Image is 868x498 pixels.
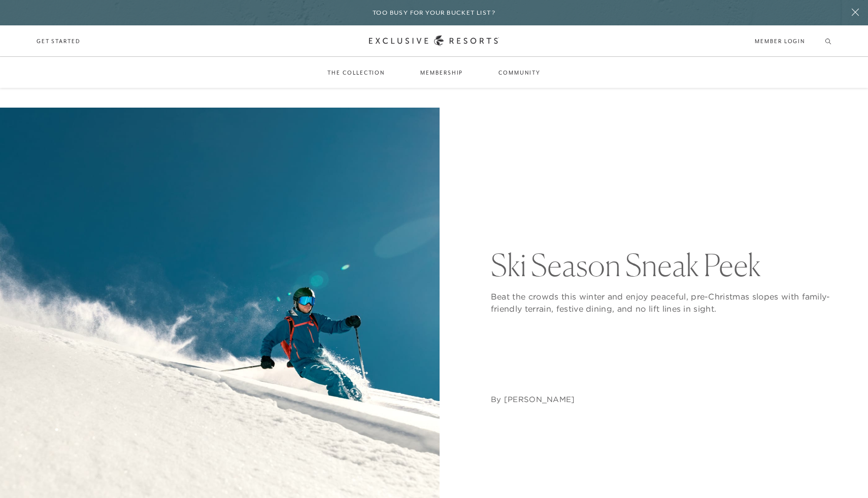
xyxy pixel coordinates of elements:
p: Beat the crowds this winter and enjoy peaceful, pre-Christmas slopes with family-friendly terrain... [491,290,831,315]
a: Get Started [37,37,81,46]
address: By [PERSON_NAME] [491,394,575,405]
a: The Collection [317,58,395,87]
iframe: Qualified Messenger [858,488,868,498]
h1: Ski Season Sneak Peek [491,250,831,280]
a: Community [488,58,550,87]
h6: Too busy for your bucket list? [373,8,495,18]
a: Member Login [755,37,805,46]
a: Membership [410,58,473,87]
